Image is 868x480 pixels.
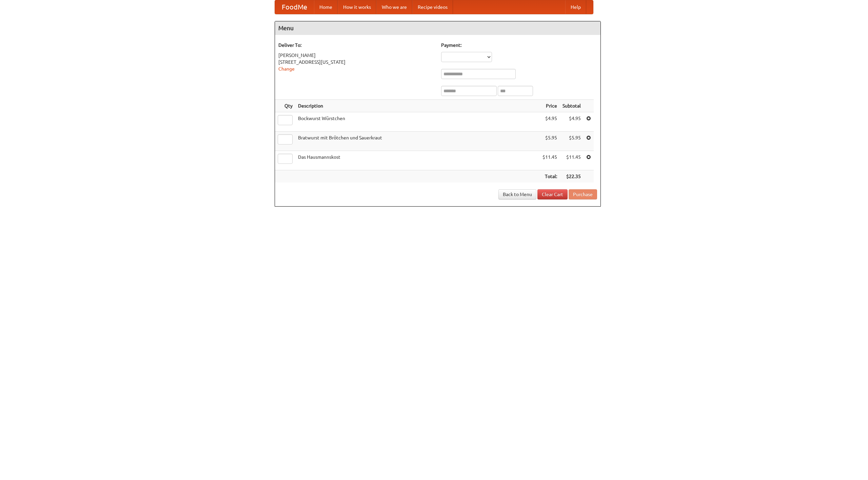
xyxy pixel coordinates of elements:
[560,100,584,112] th: Subtotal
[278,52,434,59] div: [PERSON_NAME]
[412,0,453,14] a: Recipe videos
[560,132,584,151] td: $5.95
[314,0,338,14] a: Home
[540,151,560,170] td: $11.45
[569,189,597,199] button: Purchase
[278,59,434,65] div: [STREET_ADDRESS][US_STATE]
[295,112,540,132] td: Bockwurst Würstchen
[565,0,586,14] a: Help
[278,66,295,72] a: Change
[560,151,584,170] td: $11.45
[540,100,560,112] th: Price
[560,170,584,183] th: $22.35
[275,0,314,14] a: FoodMe
[540,112,560,132] td: $4.95
[498,189,536,199] a: Back to Menu
[376,0,412,14] a: Who we are
[441,42,597,49] h5: Payment:
[278,42,434,49] h5: Deliver To:
[537,189,568,199] a: Clear Cart
[560,112,584,132] td: $4.95
[275,21,600,35] h4: Menu
[295,132,540,151] td: Bratwurst mit Brötchen und Sauerkraut
[275,100,295,112] th: Qty
[295,151,540,170] td: Das Hausmannskost
[540,132,560,151] td: $5.95
[338,0,376,14] a: How it works
[540,170,560,183] th: Total:
[295,100,540,112] th: Description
